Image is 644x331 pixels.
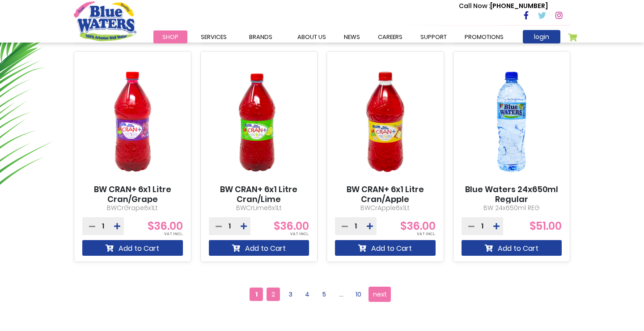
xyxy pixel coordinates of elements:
span: $36.00 [148,219,183,233]
button: Add to Cart [335,240,436,256]
a: store logo [74,1,136,41]
a: Promotions [456,30,513,43]
a: 10 [352,288,365,301]
img: Blue Waters 24x650ml Regular [462,59,562,185]
a: 4 [301,288,314,301]
span: Shop [162,33,178,41]
p: BWCrApple6x1Lt [335,203,436,213]
span: Brands [249,33,272,41]
a: about us [288,30,335,43]
span: Services [201,33,227,41]
button: Add to Cart [209,240,309,256]
img: BW CRAN+ 6x1 Litre Cran/Grape [82,59,183,185]
p: BW 24x650ml REG [462,203,562,213]
a: BW CRAN+ 6x1 Litre Cran/Grape [82,185,183,204]
a: next [369,287,391,302]
a: ... [335,288,348,301]
a: Blue Waters 24x650ml Regular [462,185,562,204]
span: next [373,288,387,301]
span: 1 [250,288,263,301]
a: 5 [318,288,331,301]
a: support [411,30,456,43]
span: $51.00 [530,219,562,233]
span: $36.00 [274,219,309,233]
span: $36.00 [400,219,436,233]
p: [PHONE_NUMBER] [459,1,548,11]
button: Add to Cart [462,240,562,256]
a: BW CRAN+ 6x1 Litre Cran/Lime [209,185,309,204]
img: BW CRAN+ 6x1 Litre Cran/Apple [335,59,436,185]
a: 2 [267,288,280,301]
p: BWCrGrape6x1Lt [82,203,183,213]
p: BWCrLime6x1Lt [209,203,309,213]
span: Call Now : [459,1,490,10]
a: login [523,30,560,43]
a: News [335,30,369,43]
a: 3 [284,288,297,301]
img: BW CRAN+ 6x1 Litre Cran/Lime [209,59,309,185]
a: careers [369,30,411,43]
button: Add to Cart [82,240,183,256]
a: BW CRAN+ 6x1 Litre Cran/Apple [335,185,436,204]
